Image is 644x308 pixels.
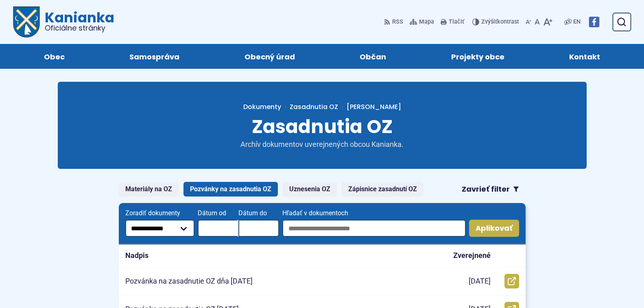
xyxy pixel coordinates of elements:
span: kontrast [481,19,519,26]
a: RSS [384,13,405,31]
button: Zmenšiť veľkosť písma [524,13,533,31]
span: Obecný úrad [245,44,295,69]
span: Samospráva [129,44,179,69]
span: Obec [44,44,65,69]
a: Pozvánky na zasadnutia OZ [183,182,278,197]
img: Prejsť na domovskú stránku [13,7,40,37]
p: [DATE] [469,277,491,286]
input: Dátum od [198,220,238,237]
a: [PERSON_NAME] [338,102,401,111]
input: Hľadať v dokumentoch [282,220,465,237]
a: Obec [20,44,89,69]
p: Archív dokumentov uverejnených obcou Kanianka. [225,140,420,149]
img: Prejsť na Facebook stránku [589,17,599,27]
button: Aplikovať [469,220,519,237]
p: Nadpis [125,251,148,260]
a: Mapa [408,13,436,31]
span: Kontakt [569,44,600,69]
a: Občan [336,44,411,69]
span: [PERSON_NAME] [347,102,401,111]
a: Zasadnutia OZ [290,102,338,111]
a: Dokumenty [243,102,290,111]
a: Projekty obce [427,44,529,69]
span: Projekty obce [451,44,504,69]
span: Zavrieť filter [462,185,510,194]
a: Zápisnice zasadnutí OZ [342,182,424,197]
span: Hľadať v dokumentoch [282,210,465,217]
span: Zoradiť dokumenty [125,210,195,217]
span: Dátum do [238,210,279,217]
a: Uznesenia OZ [283,182,337,197]
span: EN [573,17,581,27]
button: Zvýšiťkontrast [472,13,521,31]
span: RSS [392,17,403,27]
p: Zverejnené [453,251,491,260]
button: Zavrieť filter [455,182,526,197]
span: Oficiálne stránky [45,24,114,32]
input: Dátum do [238,220,279,237]
span: Zasadnutia OZ [252,114,393,140]
span: Dátum od [198,210,238,217]
select: Zoradiť dokumenty [125,220,195,237]
span: Kanianka [40,11,114,32]
a: Materiály na OZ [119,182,179,197]
span: Občan [360,44,386,69]
span: Zvýšiť [481,18,497,25]
button: Zväčšiť veľkosť písma [541,13,554,31]
a: EN [572,17,582,27]
button: Tlačiť [439,13,466,31]
span: Mapa [419,17,434,27]
button: Nastaviť pôvodnú veľkosť písma [533,13,541,31]
a: Logo Kanianka, prejsť na domovskú stránku. [13,7,114,37]
a: Samospráva [105,44,204,69]
a: Kontakt [545,44,625,69]
span: Tlačiť [449,19,464,26]
p: Pozvánka na zasadnutie OZ dňa [DATE] [125,277,253,286]
a: Obecný úrad [220,44,319,69]
span: Dokumenty [243,102,281,111]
